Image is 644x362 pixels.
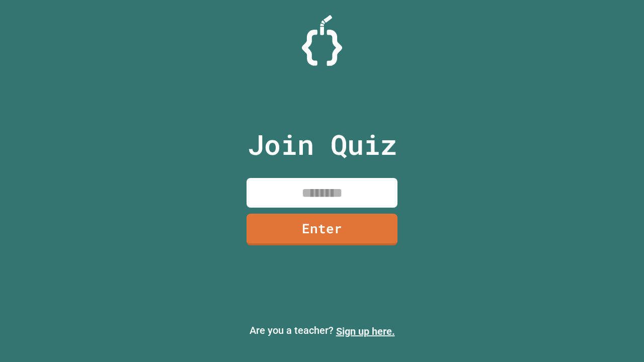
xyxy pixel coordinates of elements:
p: Are you a teacher? [8,323,636,339]
a: Sign up here. [336,325,395,337]
iframe: chat widget [602,322,634,352]
p: Join Quiz [248,124,397,165]
img: Logo.svg [302,15,342,66]
iframe: chat widget [560,278,634,321]
a: Enter [247,214,397,245]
